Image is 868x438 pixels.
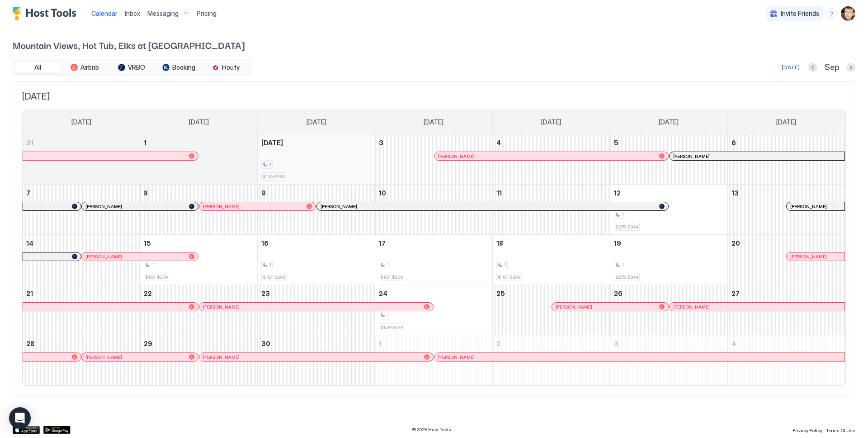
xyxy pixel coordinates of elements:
td: October 1, 2025 [375,335,493,386]
a: Inbox [125,9,140,18]
div: [PERSON_NAME] [790,254,841,260]
div: [PERSON_NAME] [438,153,665,159]
span: [PERSON_NAME] [321,204,357,209]
span: 30 [261,340,270,348]
a: September 28, 2025 [23,335,140,352]
span: Pricing [197,10,217,18]
td: September 29, 2025 [140,335,258,386]
td: September 5, 2025 [610,134,727,185]
a: September 11, 2025 [493,185,610,201]
a: September 30, 2025 [258,335,375,352]
span: [DATE] [71,118,91,126]
td: September 19, 2025 [610,235,727,285]
a: Monday [180,110,218,134]
span: Houfy [222,63,240,71]
span: VRBO [128,63,145,71]
span: [PERSON_NAME] [203,204,240,209]
td: September 28, 2025 [23,335,140,386]
button: Next month [846,63,855,72]
a: Thursday [532,110,570,134]
a: September 29, 2025 [140,335,257,352]
span: 7 [26,189,30,197]
a: September 6, 2025 [728,134,845,151]
td: September 2, 2025 [258,134,375,185]
span: 10 [379,189,386,197]
span: [PERSON_NAME] [85,254,122,260]
a: October 3, 2025 [610,335,727,352]
span: Airbnb [80,63,99,71]
span: 15 [144,239,151,247]
td: September 15, 2025 [140,235,258,285]
td: September 21, 2025 [23,285,140,335]
a: September 25, 2025 [493,285,610,302]
span: 17 [379,239,386,247]
div: Google Play Store [43,426,71,434]
div: [PERSON_NAME] [85,254,195,260]
td: September 16, 2025 [258,235,375,285]
div: tab-group [13,59,250,76]
span: [PERSON_NAME] [203,304,240,310]
span: 3 [379,139,383,147]
span: $167-$209 [145,274,168,280]
span: 24 [379,290,387,297]
span: 1 [622,212,624,218]
td: September 25, 2025 [492,285,610,335]
span: 19 [614,239,621,247]
span: 1 [387,312,389,318]
span: 1 [387,262,389,268]
td: September 4, 2025 [492,134,610,185]
span: © 2025 Host Tools [412,427,451,433]
div: Open Intercom Messenger [9,407,31,429]
span: [DATE] [22,91,846,102]
span: 29 [144,340,152,348]
a: September 4, 2025 [493,134,610,151]
td: September 11, 2025 [492,185,610,235]
a: September 15, 2025 [140,235,257,252]
a: September 24, 2025 [375,285,492,302]
span: $159-$199 [380,324,403,330]
span: 31 [26,139,33,147]
a: App Store [13,426,40,434]
td: September 3, 2025 [375,134,493,185]
span: Calendar [91,10,118,17]
span: [DATE] [424,118,443,126]
a: September 2, 2025 [258,134,375,151]
a: Privacy Policy [793,425,822,434]
span: $167-$209 [498,274,520,280]
td: September 12, 2025 [610,185,727,235]
a: September 12, 2025 [610,185,727,201]
div: [PERSON_NAME] [203,304,429,310]
div: [PERSON_NAME] [790,204,841,209]
td: August 31, 2025 [23,134,140,185]
span: 12 [614,189,621,197]
span: 1 [379,340,382,348]
div: [PERSON_NAME] [556,304,665,310]
span: 28 [26,340,34,348]
span: [PERSON_NAME] [673,304,710,310]
td: September 24, 2025 [375,285,493,335]
span: [PERSON_NAME] [556,304,592,310]
a: Friday [650,110,688,134]
span: [PERSON_NAME] [203,354,240,360]
span: Invite Friends [781,10,819,18]
a: September 14, 2025 [23,235,140,252]
td: September 23, 2025 [258,285,375,335]
td: September 30, 2025 [258,335,375,386]
span: All [34,63,41,71]
a: September 16, 2025 [258,235,375,252]
a: October 2, 2025 [493,335,610,352]
div: [PERSON_NAME] [438,354,841,360]
span: Terms Of Use [826,428,855,433]
span: [PERSON_NAME] [85,354,122,360]
span: [PERSON_NAME] [438,153,475,159]
span: 16 [261,239,269,247]
a: Calendar [91,9,118,18]
span: 21 [26,290,33,297]
span: 26 [614,290,623,297]
a: September 9, 2025 [258,185,375,201]
span: Messaging [147,10,179,18]
a: September 19, 2025 [610,235,727,252]
button: All [15,61,60,74]
span: $167-$209 [380,274,403,280]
